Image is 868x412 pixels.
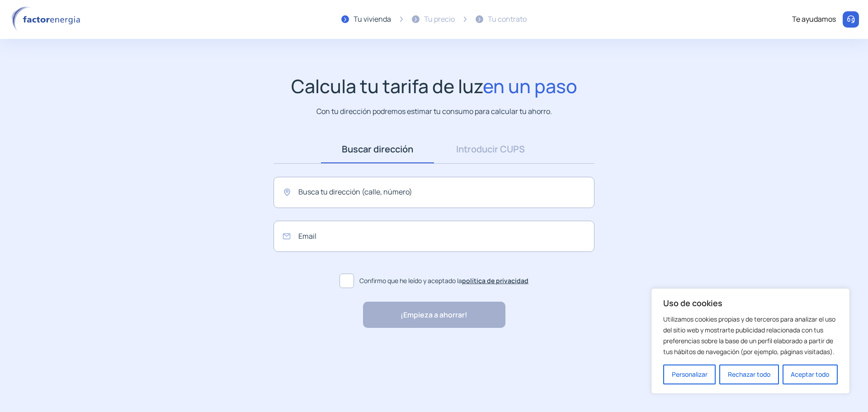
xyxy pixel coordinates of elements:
img: logo factor [9,6,86,33]
a: Introducir CUPS [434,135,547,163]
span: Confirmo que he leído y aceptado la [359,276,528,286]
div: Tu vivienda [354,14,391,25]
h1: Calcula tu tarifa de luz [291,75,577,97]
div: Uso de cookies [651,288,850,394]
div: Te ayudamos [792,14,836,25]
p: Utilizamos cookies propias y de terceros para analizar el uso del sitio web y mostrarte publicida... [663,314,838,357]
div: Tu contrato [488,14,527,25]
span: en un paso [483,73,577,99]
p: Uso de cookies [663,298,838,308]
button: Personalizar [663,365,716,384]
img: llamar [846,15,855,24]
div: Tu precio [424,14,455,25]
a: política de privacidad [462,276,528,285]
button: Rechazar todo [719,365,778,384]
a: Buscar dirección [321,135,434,163]
button: Aceptar todo [783,365,838,384]
p: Con tu dirección podremos estimar tu consumo para calcular tu ahorro. [316,106,552,117]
